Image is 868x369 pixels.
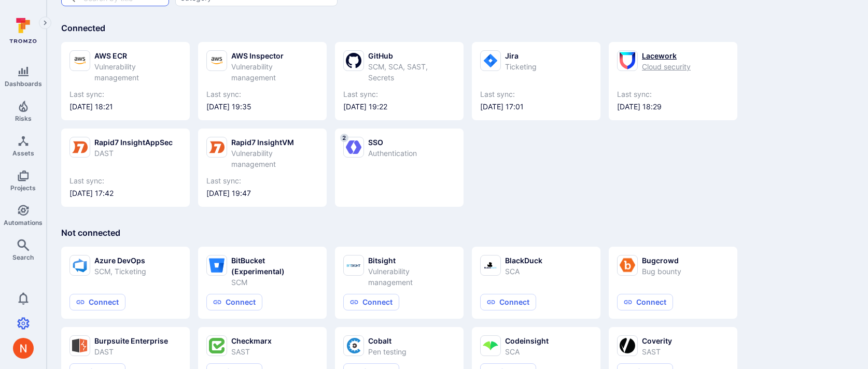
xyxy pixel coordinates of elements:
[13,338,34,359] div: Neeren Patki
[617,50,729,112] a: LaceworkCloud securityLast sync:[DATE] 18:29
[61,228,120,238] span: Not connected
[343,50,455,112] a: GitHubSCM, SCA, SAST, SecretsLast sync:[DATE] 19:22
[505,61,537,72] div: Ticketing
[10,184,36,192] span: Projects
[368,266,455,288] div: Vulnerability management
[41,19,49,27] i: Expand navigation menu
[4,219,43,226] span: Automations
[231,61,318,83] div: Vulnerability management
[480,89,592,100] span: Last sync:
[206,50,318,112] a: AWS InspectorVulnerability managementLast sync:[DATE] 19:35
[15,115,32,122] span: Risks
[94,61,181,83] div: Vulnerability management
[617,294,673,310] button: Connect
[231,148,318,169] div: Vulnerability management
[94,50,181,61] div: AWS ECR
[231,255,318,277] div: BitBucket (Experimental)
[642,266,681,277] div: Bug bounty
[61,23,105,33] span: Connected
[206,188,318,198] span: [DATE] 19:47
[368,255,455,266] div: Bitsight
[12,253,34,261] span: Search
[206,176,318,186] span: Last sync:
[343,89,455,100] span: Last sync:
[69,89,181,100] span: Last sync:
[231,50,318,61] div: AWS Inspector
[206,102,318,112] span: [DATE] 19:35
[480,294,536,310] button: Connect
[505,50,537,61] div: Jira
[94,137,173,148] div: Rapid7 InsightAppSec
[368,137,417,148] div: SSO
[206,137,318,198] a: Rapid7 InsightVMVulnerability managementLast sync:[DATE] 19:47
[368,335,407,346] div: Cobalt
[13,338,34,359] img: ACg8ocIprwjrgDQnDsNSk9Ghn5p5-B8DpAKWoJ5Gi9syOE4K59tr4Q=s96-c
[642,346,672,357] div: SAST
[480,102,592,112] span: [DATE] 17:01
[617,89,729,100] span: Last sync:
[505,266,542,277] div: SCA
[94,266,146,277] div: SCM, Ticketing
[94,255,146,266] div: Azure DevOps
[12,149,34,157] span: Assets
[642,255,681,266] div: Bugcrowd
[642,335,672,346] div: Coverity
[69,188,181,198] span: [DATE] 17:42
[480,50,592,112] a: JiraTicketingLast sync:[DATE] 17:01
[368,148,417,159] div: Authentication
[69,137,181,198] a: Rapid7 InsightAppSecDASTLast sync:[DATE] 17:42
[69,294,125,310] button: Connect
[642,61,691,72] div: Cloud security
[206,294,262,310] button: Connect
[505,255,542,266] div: BlackDuck
[368,61,455,83] div: SCM, SCA, SAST, Secrets
[231,335,272,346] div: Checkmarx
[94,335,168,346] div: Burpsuite Enterprise
[206,89,318,100] span: Last sync:
[343,294,399,310] button: Connect
[340,134,348,142] span: 2
[69,50,181,112] a: AWS ECRVulnerability managementLast sync:[DATE] 18:21
[505,346,549,357] div: SCA
[343,102,455,112] span: [DATE] 19:22
[69,102,181,112] span: [DATE] 18:21
[231,346,272,357] div: SAST
[94,148,173,159] div: DAST
[642,50,691,61] div: Lacework
[231,277,318,288] div: SCM
[69,176,181,186] span: Last sync:
[368,346,407,357] div: Pen testing
[343,137,455,198] a: 2SSOAuthentication
[39,17,51,29] button: Expand navigation menu
[368,50,455,61] div: GitHub
[505,335,549,346] div: Codeinsight
[5,80,42,88] span: Dashboards
[617,102,729,112] span: [DATE] 18:29
[231,137,318,148] div: Rapid7 InsightVM
[94,346,168,357] div: DAST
